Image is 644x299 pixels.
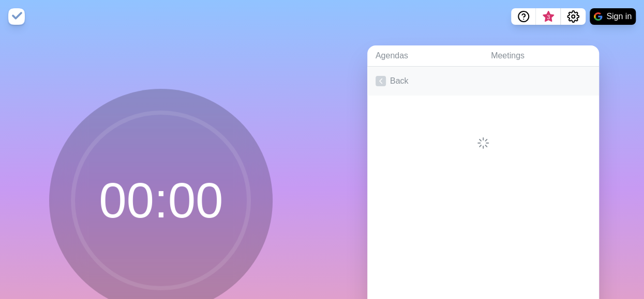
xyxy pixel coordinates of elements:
[590,8,636,25] button: Sign in
[483,45,599,67] a: Meetings
[561,8,586,25] button: Settings
[8,8,25,25] img: timeblocks logo
[367,67,599,96] a: Back
[367,45,483,67] a: Agendas
[536,8,561,25] button: What’s new
[594,12,602,21] img: google logo
[544,13,552,21] span: 3
[511,8,536,25] button: Help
